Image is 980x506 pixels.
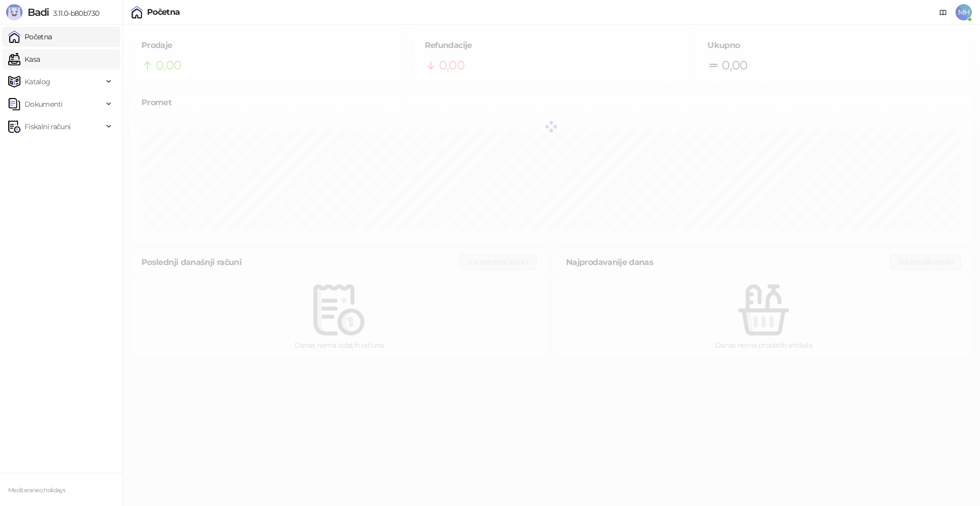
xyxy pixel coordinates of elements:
span: 3.11.0-b80b730 [49,9,99,18]
span: Badi [28,6,49,18]
a: Početna [8,27,52,47]
img: Logo [6,4,22,20]
span: Fiskalni računi [24,116,70,137]
span: Dokumenti [24,94,62,114]
a: Kasa [8,49,40,69]
span: Katalog [24,71,51,92]
div: Početna [147,8,180,16]
span: MH [955,4,972,20]
a: Dokumentacija [935,4,951,20]
small: Mediteraneo holidays [8,487,65,494]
